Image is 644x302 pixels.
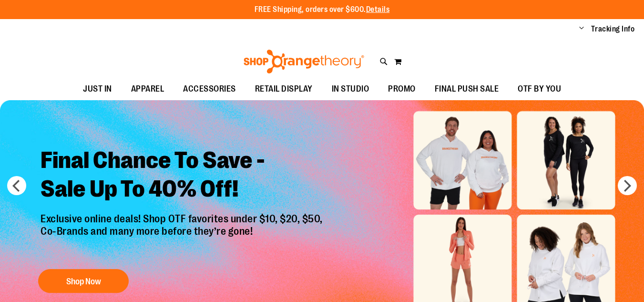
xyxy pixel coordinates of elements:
[33,139,332,298] a: Final Chance To Save -Sale Up To 40% Off! Exclusive online deals! Shop OTF favorites under $10, $...
[435,78,499,100] span: FINAL PUSH SALE
[618,176,637,195] button: next
[366,5,390,14] a: Details
[83,78,112,100] span: JUST IN
[518,78,561,100] span: OTF BY YOU
[255,78,313,100] span: RETAIL DISPLAY
[131,78,164,100] span: APPAREL
[591,24,635,34] a: Tracking Info
[183,78,236,100] span: ACCESSORIES
[7,176,26,195] button: prev
[255,4,390,15] p: FREE Shipping, orders over $600.
[388,78,416,100] span: PROMO
[242,50,366,73] img: Shop Orangetheory
[38,269,129,293] button: Shop Now
[33,213,332,260] p: Exclusive online deals! Shop OTF favorites under $10, $20, $50, Co-Brands and many more before th...
[332,78,369,100] span: IN STUDIO
[579,24,584,34] button: Account menu
[33,139,332,213] h2: Final Chance To Save - Sale Up To 40% Off!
